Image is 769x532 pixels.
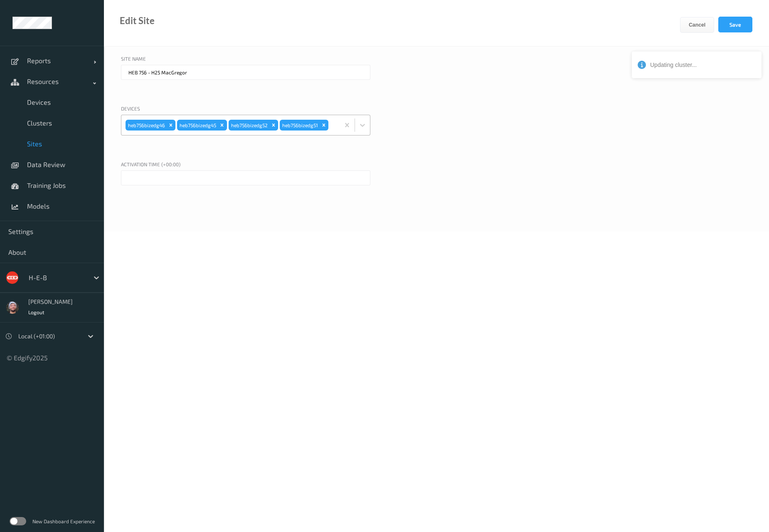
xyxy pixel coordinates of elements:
button: Save [718,17,752,32]
div: Site Name [121,55,370,65]
div: Updating cluster... [650,61,756,69]
div: Remove heb756bizedg45 [217,120,227,131]
div: heb756bizedg51 [280,120,319,131]
div: heb756bizedg45 [177,120,217,131]
div: Devices [121,105,370,115]
div: heb756bizedg52 [229,120,269,131]
div: Edit Site [120,17,155,25]
div: heb756bizedg46 [126,120,166,131]
div: Remove heb756bizedg52 [269,120,278,131]
div: Activation time (+00:00) [121,160,752,170]
button: Cancel [680,17,714,33]
div: Remove heb756bizedg46 [166,120,175,131]
div: Remove heb756bizedg51 [319,120,328,131]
